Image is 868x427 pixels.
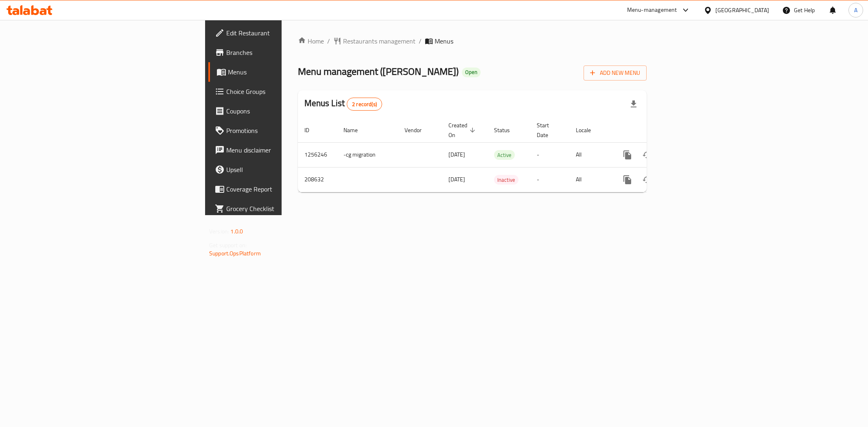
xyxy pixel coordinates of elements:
span: Edit Restaurant [226,28,343,38]
span: Locale [576,125,601,135]
div: Total records count [347,98,382,111]
button: Change Status [637,145,657,165]
td: - [530,167,569,192]
td: -cg migration [337,142,398,167]
span: 1.0.0 [230,226,243,237]
div: Active [494,150,515,160]
span: Open [462,69,481,76]
a: Branches [208,43,350,62]
td: - [530,142,569,167]
span: Get support on: [209,240,247,251]
div: Export file [624,94,643,114]
nav: breadcrumb [298,36,647,46]
div: Open [462,68,481,77]
span: Choice Groups [226,87,343,96]
a: Promotions [208,121,350,140]
span: Active [494,150,515,160]
div: [GEOGRAPHIC_DATA] [715,6,769,15]
span: Version: [209,226,229,237]
div: Inactive [494,175,518,185]
button: Change Status [637,170,657,190]
span: Name [343,125,368,135]
span: Menu management ( [PERSON_NAME] ) [298,62,459,81]
th: Actions [611,118,702,143]
span: Coupons [226,106,343,116]
a: Support.OpsPlatform [209,248,261,259]
a: Choice Groups [208,82,350,101]
a: Coverage Report [208,179,350,199]
span: Status [494,125,520,135]
span: 2 record(s) [347,100,382,108]
a: Menu disclaimer [208,140,350,160]
div: Menu-management [627,5,677,15]
td: All [569,142,611,167]
span: Add New Menu [590,68,640,78]
span: [DATE] [448,174,465,185]
span: [DATE] [448,149,465,160]
span: Restaurants management [343,36,415,46]
span: Menus [435,36,453,46]
span: Branches [226,48,343,57]
span: Inactive [494,175,518,185]
a: Grocery Checklist [208,199,350,218]
span: Created On [448,120,478,140]
a: Edit Restaurant [208,23,350,43]
span: Menu disclaimer [226,145,343,155]
a: Coupons [208,101,350,121]
span: A [854,6,857,15]
h2: Menus List [304,97,382,111]
a: Restaurants management [333,36,415,46]
button: more [618,170,637,190]
span: Vendor [404,125,432,135]
table: enhanced table [298,118,702,192]
span: Coverage Report [226,184,343,194]
a: Menus [208,62,350,82]
span: Menus [228,67,343,77]
span: ID [304,125,320,135]
span: Upsell [226,165,343,174]
td: All [569,167,611,192]
button: more [618,145,637,165]
span: Start Date [537,120,560,140]
button: Add New Menu [584,65,647,81]
a: Upsell [208,160,350,179]
span: Promotions [226,126,343,135]
span: Grocery Checklist [226,204,343,213]
li: / [419,36,422,46]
